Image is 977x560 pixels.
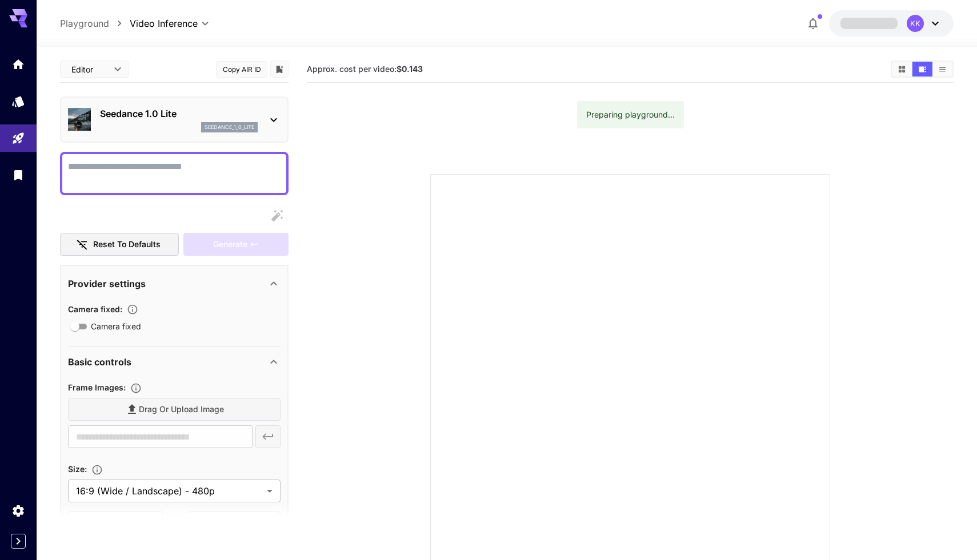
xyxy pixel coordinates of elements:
p: seedance_1_0_lite [205,123,254,131]
button: Add to library [274,62,285,76]
div: Playground [11,131,25,146]
b: $0.143 [397,64,423,74]
p: Basic controls [68,355,131,369]
div: Models [11,94,25,108]
button: KK [829,10,954,37]
span: Camera fixed [91,320,141,332]
span: Editor [71,63,107,75]
button: Show videos in video view [912,62,932,76]
button: Show videos in list view [932,62,952,76]
button: Show videos in grid view [892,62,912,76]
span: Video Inference [130,17,198,30]
button: Adjust the dimensions of the generated image by specifying its width and height in pixels, or sel... [87,464,107,476]
button: Reset to defaults [60,233,179,256]
div: Home [11,57,25,71]
button: Expand sidebar [11,534,26,549]
div: Provider settings [68,270,281,297]
button: Copy AIR ID [216,61,267,78]
div: Library [11,168,25,182]
span: 16:9 (Wide / Landscape) - 480p [76,484,262,498]
span: Approx. cost per video: [307,64,423,74]
div: KK [907,15,924,32]
div: Seedance 1.0 Liteseedance_1_0_lite [68,102,281,137]
div: Preparing playground... [586,104,675,125]
span: Size : [68,464,87,474]
div: Settings [11,503,25,518]
div: Show videos in grid viewShow videos in video viewShow videos in list view [891,61,954,78]
p: Seedance 1.0 Lite [100,107,258,120]
a: Playground [60,17,109,30]
button: Upload frame images. [126,382,146,394]
p: Provider settings [68,277,146,291]
div: Basic controls [68,348,281,376]
span: Frame Images : [68,382,126,392]
nav: breadcrumb [60,17,130,30]
span: Camera fixed : [68,304,122,314]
